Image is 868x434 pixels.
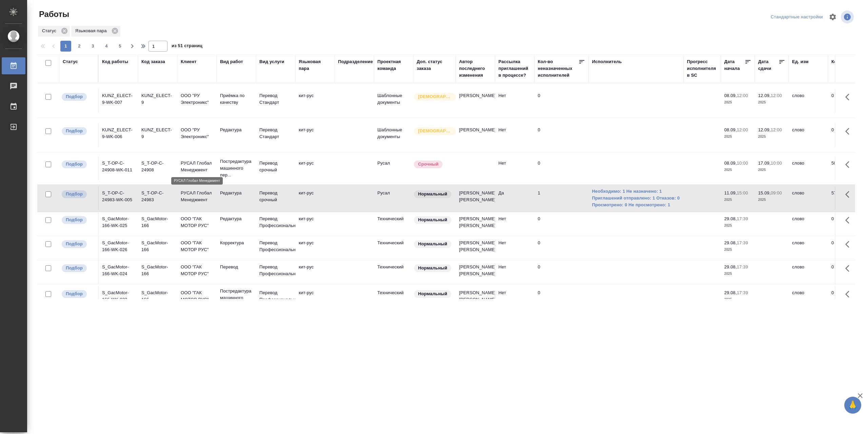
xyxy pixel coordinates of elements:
td: 0 [828,89,862,113]
button: 3 [87,41,98,52]
p: 15.09, [758,190,771,195]
td: [PERSON_NAME] [PERSON_NAME] [456,286,495,310]
div: Можно подбирать исполнителей [61,92,95,101]
div: Можно подбирать исполнителей [61,160,95,169]
div: KUNZ_ELECT-9 [141,127,174,140]
td: кит-рус [295,286,335,310]
p: ООО "ГАК МОТОР РУС" [181,264,213,277]
p: Подбор [66,161,83,168]
td: Нет [495,123,534,147]
td: кит-рус [295,89,335,113]
p: 29.08, [724,290,737,295]
div: Можно подбирать исполнителей [61,127,95,136]
p: Подбор [66,265,83,271]
p: Редактура [220,127,253,133]
td: 0 [534,123,589,147]
td: 0 [534,260,589,284]
div: Вид работ [220,58,243,65]
p: 2025 [758,99,785,106]
td: кит-рус [295,212,335,236]
div: Можно подбирать исполнителей [61,240,95,249]
div: Статус [63,58,78,65]
td: 0 [534,156,589,180]
div: Можно подбирать исполнителей [61,264,95,273]
td: Нет [495,89,534,113]
span: Настроить таблицу [825,9,841,25]
div: Языковая пара [71,26,120,37]
p: 10:00 [771,161,782,166]
td: 0 [534,286,589,310]
p: 2025 [758,133,785,140]
p: РУСАЛ Глобал Менеджмент [181,190,213,203]
div: Подразделение [338,58,373,65]
div: Дата сдачи [758,58,778,72]
td: [PERSON_NAME] [PERSON_NAME] [456,260,495,284]
td: Технический [374,236,413,260]
td: S_GacMotor-166-WK-023 [99,286,138,310]
td: Русал [374,186,413,210]
div: Проектная команда [377,58,410,72]
div: S_T-OP-C-24908 [141,160,174,173]
div: Рассылка приглашений в процессе? [498,58,531,79]
p: Перевод Стандарт [259,127,292,140]
p: Перевод Профессиональный [259,289,292,303]
p: 29.08, [724,240,737,245]
p: 2025 [724,99,751,106]
div: S_GacMotor-166 [141,215,174,229]
td: [PERSON_NAME] [PERSON_NAME] [456,212,495,236]
td: Нет [495,156,534,180]
div: Прогресс исполнителя в SC [687,58,717,79]
p: ООО "РУ Электроникс" [181,127,213,140]
button: 2 [74,41,85,52]
span: 5 [115,43,125,50]
button: 5 [115,41,125,52]
button: Здесь прячутся важные кнопки [841,89,857,105]
td: S_T-OP-C-24983-WK-005 [99,186,138,210]
p: Перевод Профессиональный [259,240,292,253]
td: Технический [374,286,413,310]
p: 17:39 [737,240,748,245]
p: ООО "ГАК МОТОР РУС" [181,289,213,303]
button: 🙏 [844,397,861,414]
td: Шаблонные документы [374,89,413,113]
td: 5703 [828,186,862,210]
div: Можно подбирать исполнителей [61,289,95,299]
p: Подбор [66,93,83,100]
td: 0 [534,212,589,236]
p: 08.09, [724,127,737,132]
div: Статус [38,26,70,37]
p: Срочный [418,161,438,168]
div: split button [769,12,825,22]
p: 08.09, [724,161,737,166]
button: Здесь прячутся важные кнопки [841,236,857,252]
p: 2025 [724,222,751,229]
span: Работы [37,9,69,20]
p: [DEMOGRAPHIC_DATA] [418,93,452,100]
p: Статус [42,27,59,34]
td: S_GacMotor-166-WK-025 [99,212,138,236]
td: Нет [495,212,534,236]
td: Шаблонные документы [374,123,413,147]
span: 🙏 [847,398,859,412]
span: Посмотреть информацию [841,11,855,23]
td: [PERSON_NAME] [456,123,495,147]
p: Нормальный [418,290,447,297]
p: ООО "ГАК МОТОР РУС" [181,240,213,253]
p: Языковая пара [75,27,109,34]
p: 2025 [724,167,751,173]
a: Необходимо: 1 Не назначено: 1 Приглашений отправлено: 1 Отказов: 0 Просмотрено: 0 Не просмотрено: 1 [592,188,680,208]
td: Нет [495,286,534,310]
td: S_GacMotor-166-WK-026 [99,236,138,260]
td: слово [789,89,828,113]
p: 2025 [758,196,785,203]
td: 0 [828,212,862,236]
p: Корректура [220,240,253,246]
p: 12.09, [758,93,771,98]
td: слово [789,123,828,147]
p: 09:00 [771,190,782,195]
p: 29.08, [724,264,737,269]
td: кит-рус [295,236,335,260]
p: 17:39 [737,264,748,269]
p: 17:39 [737,290,748,295]
p: Постредактура машинного пер... [220,158,253,178]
